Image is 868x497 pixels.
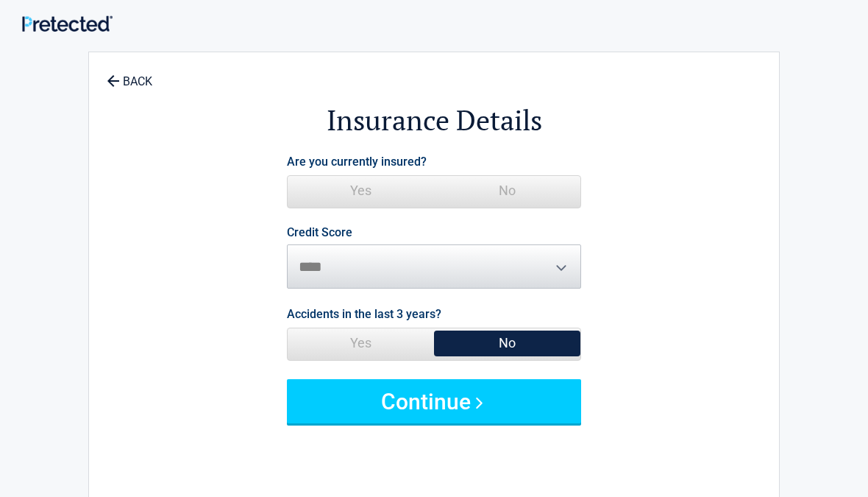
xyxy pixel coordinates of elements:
[287,379,581,423] button: Continue
[170,102,698,139] h2: Insurance Details
[287,304,441,324] label: Accidents in the last 3 years?
[287,152,427,172] label: Are you currently insured?
[288,176,434,205] span: Yes
[434,176,580,205] span: No
[287,227,352,239] label: Credit Score
[288,328,434,358] span: Yes
[434,328,580,358] span: No
[22,15,113,32] img: Main Logo
[104,62,155,88] a: BACK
